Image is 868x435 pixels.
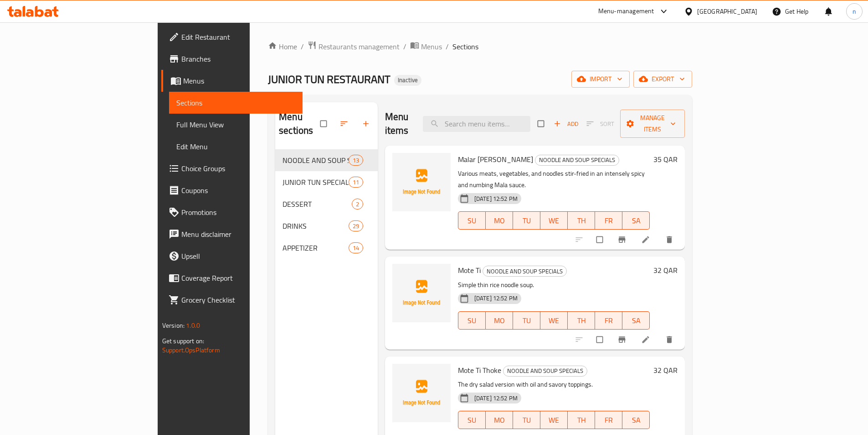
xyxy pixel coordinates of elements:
[458,379,650,390] p: The dry salad version with oil and savory toppings.
[181,273,295,283] span: Coverage Report
[486,411,513,429] button: MO
[161,157,303,179] a: Choice Groups
[458,311,486,330] button: SU
[626,214,646,227] span: SA
[503,366,587,377] div: NOODLE AND SOUP SPECIALS
[161,289,303,311] a: Grocery Checklist
[535,155,619,166] div: NOODLE AND SOUP SPECIALS
[551,117,580,131] button: Add
[161,223,303,245] a: Menu disclaimer
[275,215,378,237] div: DRINKS29
[659,330,681,350] button: delete
[181,31,295,42] span: Edit Restaurant
[161,48,303,70] a: Branches
[446,41,449,52] li: /
[513,211,540,230] button: TU
[620,110,685,138] button: Manage items
[392,153,451,211] img: Malar Shan Kaw
[486,311,513,330] button: MO
[641,335,652,344] a: Edit menu item
[458,263,481,277] span: Mote Ti
[486,211,513,230] button: MO
[544,414,564,427] span: WE
[551,117,580,131] span: Add item
[568,311,595,330] button: TH
[181,207,295,218] span: Promotions
[181,53,295,64] span: Branches
[282,220,348,231] span: DRINKS
[483,266,566,277] span: NOODLE AND SOUP SPECIALS
[627,112,678,135] span: Manage items
[282,199,352,210] span: DESSERT
[540,411,568,429] button: WE
[571,414,591,427] span: TH
[532,115,551,132] span: Select section
[176,119,295,130] span: Full Menu View
[161,245,303,267] a: Upsell
[513,411,540,429] button: TU
[598,6,654,17] div: Menu-management
[349,244,363,252] span: 14
[181,294,295,305] span: Grocery Checklist
[471,194,521,203] span: [DATE] 12:52 PM
[275,146,378,262] nav: Menu sections
[403,41,406,52] li: /
[458,363,501,377] span: Mote Ti Thoke
[349,177,363,188] div: items
[853,6,856,16] span: n
[282,242,348,253] span: APPETIZER
[659,230,681,250] button: delete
[352,200,363,209] span: 2
[535,155,619,165] span: NOODLE AND SOUP SPECIALS
[633,71,692,88] button: export
[489,414,509,427] span: MO
[282,155,348,166] span: NOODLE AND SOUP SPECIALS
[181,251,295,262] span: Upsell
[392,364,451,422] img: Mote Ti Thoke
[595,211,622,230] button: FR
[352,199,363,210] div: items
[421,41,442,52] span: Menus
[161,201,303,223] a: Promotions
[181,163,295,174] span: Choice Groups
[385,110,412,137] h2: Menu items
[554,119,578,129] span: Add
[580,117,620,131] span: Select section first
[394,76,421,84] span: Inactive
[268,41,692,52] nav: breadcrumb
[483,266,567,277] div: NOODLE AND SOUP SPECIALS
[315,115,334,132] span: Select all sections
[471,394,521,403] span: [DATE] 12:52 PM
[394,75,421,86] div: Inactive
[462,314,482,327] span: SU
[349,178,363,187] span: 11
[458,411,486,429] button: SU
[169,136,303,157] a: Edit Menu
[423,116,530,132] input: search
[471,294,521,303] span: [DATE] 12:52 PM
[176,141,295,152] span: Edit Menu
[410,41,442,52] a: Menus
[697,6,757,16] div: [GEOGRAPHIC_DATA]
[462,414,482,427] span: SU
[275,237,378,259] div: APPETIZER14
[349,220,363,231] div: items
[513,311,540,330] button: TU
[183,75,295,86] span: Menus
[161,26,303,48] a: Edit Restaurant
[544,214,564,227] span: WE
[169,92,303,114] a: Sections
[392,264,451,322] img: Mote Ti
[571,314,591,327] span: TH
[540,311,568,330] button: WE
[186,320,200,331] span: 1.0.0
[275,171,378,193] div: JUNIOR TUN SPECIAL11
[571,214,591,227] span: TH
[181,229,295,240] span: Menu disclaimer
[595,311,622,330] button: FR
[571,71,630,88] button: import
[489,314,509,327] span: MO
